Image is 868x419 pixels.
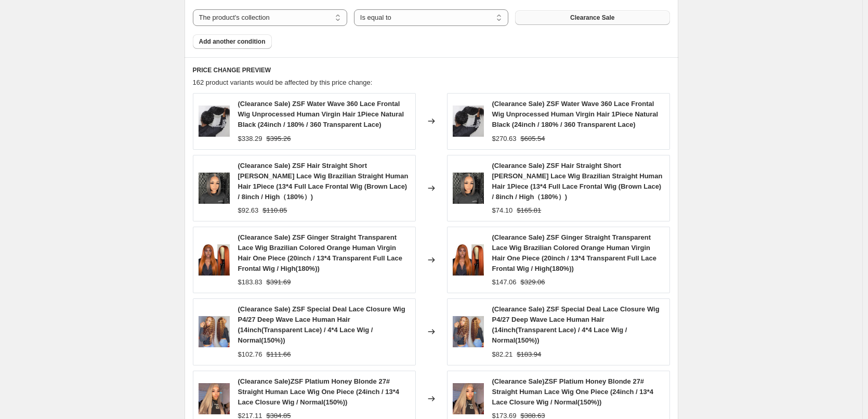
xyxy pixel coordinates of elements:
[238,305,405,344] span: (Clearance Sale) ZSF Special Deal Lace Closure Wig P4/27 Deep Wave Lace Human Hair (14inch(Transp...
[262,206,287,214] span: $110.85
[267,135,291,142] span: $395.26
[492,162,663,201] span: (Clearance Sale) ZSF Hair Straight Short [PERSON_NAME] Lace Wig Brazilian Straight Human Hair 1Pi...
[492,278,517,286] span: $147.06
[570,14,614,22] span: Clearance Sale
[193,34,272,49] button: Add another condition
[199,316,230,347] img: QQ_20240411150506_80x.png
[238,350,262,358] span: $102.76
[492,377,654,406] span: (Clearance Sale)ZSF Platium Honey Blonde 27# Straight Human Lace Wig One Piece (24inch / 13*4 Lac...
[193,78,373,86] span: 162 product variants would be affected by this price change:
[238,100,404,128] span: (Clearance Sale) ZSF Water Wave 360 Lace Frontal Wig Unprocessed Human Virgin Hair 1Piece Natural...
[238,162,409,201] span: (Clearance Sale) ZSF Hair Straight Short [PERSON_NAME] Lace Wig Brazilian Straight Human Hair 1Pi...
[199,383,230,414] img: 2_JHHS_9_J_Y_LUZ8WR-1_4a457e8c-7b3a-439c-bf49-d7714092c0ef_80x.jpg
[492,233,656,272] span: (Clearance Sale) ZSF Ginger Straight Transparent Lace Wig Brazilian Colored Orange Human Virgin H...
[199,173,230,204] img: e2585ff4a4fb41bb8fc9f217b5d08863_80x.png
[238,377,400,406] span: (Clearance Sale)ZSF Platium Honey Blonde 27# Straight Human Lace Wig One Piece (24inch / 13*4 Lac...
[199,37,266,46] span: Add another condition
[492,350,513,358] span: $82.21
[199,106,230,137] img: 48cd5a5172e9c2a5_80x.png
[238,206,259,214] span: $92.63
[515,10,669,25] button: Clearance Sale
[521,278,545,286] span: $329.06
[453,106,484,137] img: 48cd5a5172e9c2a5_80x.png
[199,244,230,276] img: 0bf9e7c168e0a0ac_80x.jpg
[453,173,484,204] img: e2585ff4a4fb41bb8fc9f217b5d08863_80x.png
[492,206,513,214] span: $74.10
[492,305,660,344] span: (Clearance Sale) ZSF Special Deal Lace Closure Wig P4/27 Deep Wave Lace Human Hair (14inch(Transp...
[453,383,484,414] img: 2_JHHS_9_J_Y_LUZ8WR-1_4a457e8c-7b3a-439c-bf49-d7714092c0ef_80x.jpg
[238,278,262,286] span: $183.83
[238,233,402,272] span: (Clearance Sale) ZSF Ginger Straight Transparent Lace Wig Brazilian Colored Orange Human Virgin H...
[492,135,517,142] span: $270.63
[492,100,659,128] span: (Clearance Sale) ZSF Water Wave 360 Lace Frontal Wig Unprocessed Human Virgin Hair 1Piece Natural...
[453,244,484,276] img: 0bf9e7c168e0a0ac_80x.jpg
[238,135,262,142] span: $338.29
[267,350,291,358] span: $111.66
[193,66,670,74] h6: PRICE CHANGE PREVIEW
[267,278,291,286] span: $391.69
[521,135,545,142] span: $605.54
[453,316,484,347] img: QQ_20240411150506_80x.png
[517,350,541,358] span: $183.94
[517,206,541,214] span: $165.81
